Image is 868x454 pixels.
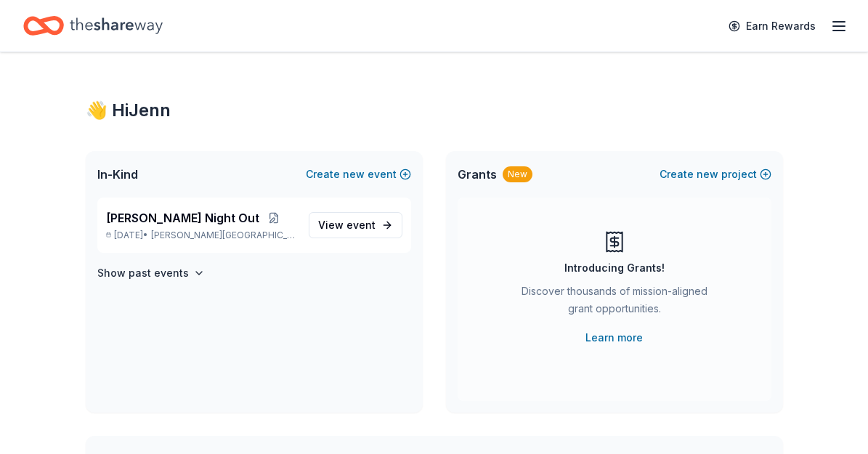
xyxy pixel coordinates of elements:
span: [PERSON_NAME][GEOGRAPHIC_DATA], [GEOGRAPHIC_DATA] [151,230,296,241]
span: Grants [458,166,497,183]
div: 👋 Hi Jenn [86,99,783,122]
span: In-Kind [97,166,138,183]
div: Introducing Grants! [564,259,665,277]
a: View event [309,212,402,238]
button: Show past events [97,264,205,282]
h4: Show past events [97,264,189,282]
span: [PERSON_NAME] Night Out [106,209,259,227]
button: Createnewevent [306,166,411,183]
p: [DATE] • [106,230,297,241]
span: View [318,216,376,234]
a: Learn more [585,329,643,346]
button: Createnewproject [660,166,771,183]
span: new [343,166,365,183]
div: Discover thousands of mission-aligned grant opportunities. [516,283,713,323]
span: event [346,219,376,231]
div: New [503,166,532,182]
a: Home [23,9,163,43]
a: Earn Rewards [720,13,824,39]
span: new [697,166,718,183]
